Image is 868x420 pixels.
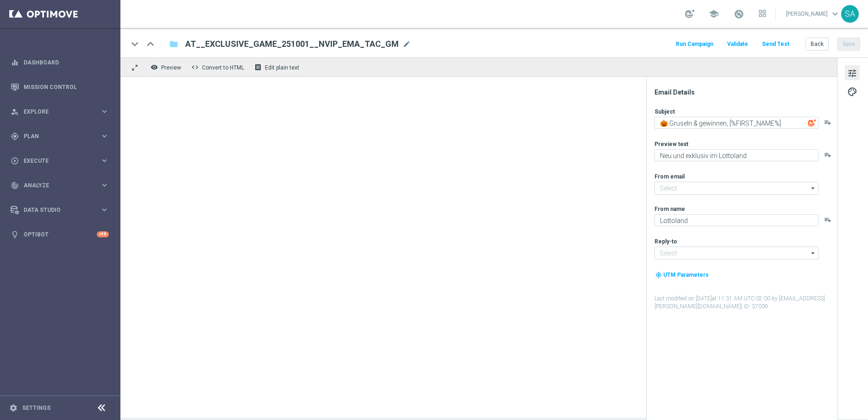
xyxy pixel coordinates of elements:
span: UTM Parameters [663,272,709,278]
span: Analyze [24,183,100,188]
i: my_location [655,272,662,278]
button: play_circle_outline Execute keyboard_arrow_right [10,157,109,165]
i: keyboard_arrow_right [100,181,109,190]
button: equalizer Dashboard [10,59,109,66]
i: person_search [11,108,19,116]
div: Analyze [11,181,100,190]
i: keyboard_arrow_right [100,205,109,214]
span: Data Studio [24,207,100,213]
button: Mission Control [10,83,109,91]
label: From name [654,205,685,213]
span: Explore [24,109,100,115]
label: From email [654,173,685,180]
i: track_changes [11,181,19,190]
span: Edit plain text [265,64,299,71]
i: play_circle_outline [11,157,19,165]
a: Settings [22,405,50,411]
span: Plan [24,134,100,139]
span: mode_edit [403,40,411,48]
button: my_location UTM Parameters [654,270,710,280]
span: AT__EXCLUSIVE_GAME_251001__NVIP_EMA_TAC_GM [185,38,399,50]
i: receipt [254,64,262,71]
div: +10 [97,231,109,237]
button: Run Campaign [674,38,715,51]
button: Back [805,38,829,51]
div: Dashboard [11,50,109,75]
div: Plan [11,132,100,140]
label: Preview text [654,140,688,148]
label: Reply-to [654,238,677,245]
button: Send Test [761,38,791,51]
div: Mission Control [11,75,109,99]
span: Preview [161,64,181,71]
span: Validate [727,41,748,47]
button: tune [845,65,860,80]
button: remove_red_eye Preview [148,61,185,73]
span: | ID: 37009 [741,303,768,310]
button: code Convert to HTML [189,61,248,73]
span: code [191,64,199,71]
i: settings [9,404,18,412]
i: remove_red_eye [151,64,158,71]
a: [PERSON_NAME]keyboard_arrow_down [785,7,841,21]
div: Data Studio [11,206,100,214]
button: track_changes Analyze keyboard_arrow_right [10,182,109,189]
button: playlist_add [824,151,831,159]
input: Select [654,247,818,260]
i: gps_fixed [11,132,19,140]
span: tune [847,67,857,79]
input: Select [654,182,818,195]
button: Validate [726,38,749,51]
button: lightbulb Optibot +10 [10,231,109,238]
i: keyboard_arrow_right [100,107,109,116]
a: Dashboard [24,50,109,75]
i: arrow_drop_down [809,182,818,194]
button: playlist_add [824,216,831,223]
img: optiGenie.svg [808,119,816,127]
label: Last modified on [DATE] at 11:31 AM UTC-02:00 by [EMAIL_ADDRESS][PERSON_NAME][DOMAIN_NAME] [654,295,836,311]
i: lightbulb [11,230,19,239]
span: Convert to HTML [202,64,244,71]
button: palette [845,84,860,99]
i: equalizer [11,58,19,67]
button: gps_fixed Plan keyboard_arrow_right [10,133,109,140]
div: Execute [11,157,100,165]
button: Data Studio keyboard_arrow_right [10,206,109,214]
span: keyboard_arrow_down [830,9,840,19]
button: Save [837,38,860,51]
i: arrow_drop_down [809,247,818,259]
button: person_search Explore keyboard_arrow_right [10,108,109,115]
div: Explore [11,108,100,116]
span: palette [847,86,857,98]
span: school [709,9,719,19]
i: keyboard_arrow_right [100,156,109,165]
button: playlist_add [824,119,831,126]
a: Optibot [24,222,97,247]
label: Subject [654,108,675,115]
a: Mission Control [24,75,109,99]
i: folder [169,38,178,50]
div: SA [841,5,859,23]
div: Optibot [11,222,109,247]
i: keyboard_arrow_right [100,132,109,140]
button: receipt Edit plain text [252,61,303,73]
button: folder [168,37,179,51]
span: Execute [24,158,100,164]
div: Email Details [654,88,836,96]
